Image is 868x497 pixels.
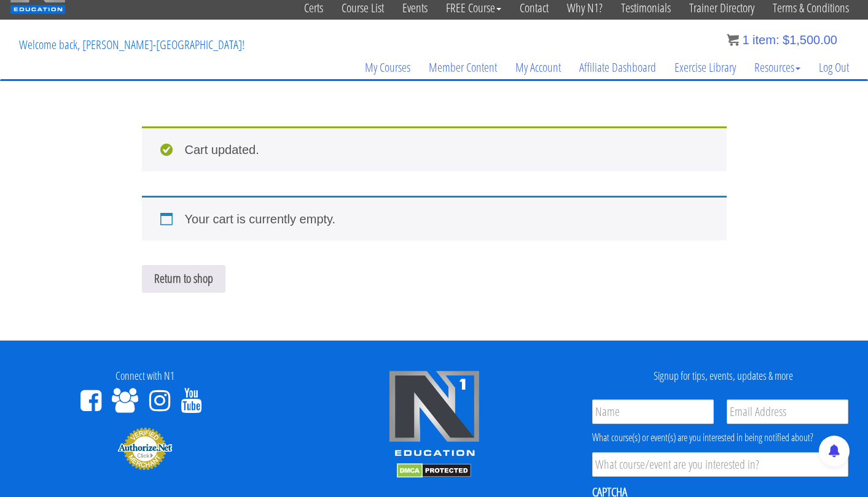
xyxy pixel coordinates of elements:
[117,426,173,471] img: Authorize.Net Merchant - Click to Verify
[10,20,254,69] p: Welcome back, [PERSON_NAME]-[GEOGRAPHIC_DATA]!
[592,452,848,477] input: What course/event are you interested in?
[753,33,779,47] span: item:
[592,399,714,424] input: Name
[783,33,837,47] bdi: 1,500.00
[9,370,280,382] h4: Connect with N1
[570,38,665,97] a: Affiliate Dashboard
[388,370,480,461] img: n1-edu-logo
[588,370,859,382] h4: Signup for tips, events, updates & more
[783,33,789,47] span: $
[742,33,749,47] span: 1
[142,126,727,171] div: Cart updated.
[397,463,471,478] img: DMCA.com Protection Status
[727,33,837,47] a: 1 item: $1,500.00
[665,38,745,97] a: Exercise Library
[142,196,727,241] div: Your cart is currently empty.
[420,38,506,97] a: Member Content
[745,38,810,97] a: Resources
[142,265,225,293] a: Return to shop
[727,34,739,46] img: icon11.png
[506,38,570,97] a: My Account
[727,399,848,424] input: Email Address
[592,430,848,445] div: What course(s) or event(s) are you interested in being notified about?
[810,38,858,97] a: Log Out
[356,38,420,97] a: My Courses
